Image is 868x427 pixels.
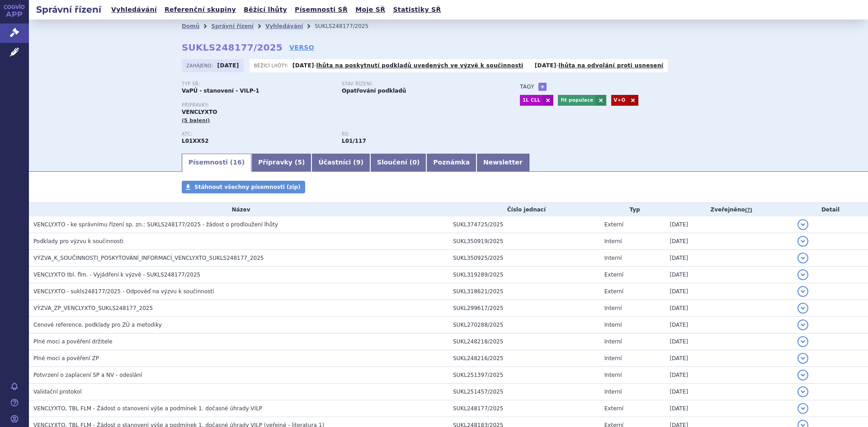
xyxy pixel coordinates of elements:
[604,305,622,311] span: Interní
[254,62,290,69] span: Běžící lhůty:
[797,336,808,347] button: detail
[665,250,793,267] td: [DATE]
[604,338,622,345] span: Interní
[600,203,665,216] th: Typ
[558,62,663,69] a: lhůta na odvolání proti usnesení
[665,333,793,350] td: [DATE]
[797,319,808,330] button: detail
[194,184,301,190] span: Stáhnout všechny písemnosti (zip)
[353,4,388,16] a: Moje SŘ
[448,333,600,350] td: SUKL248218/2025
[604,221,623,228] span: Externí
[182,81,333,87] p: Typ SŘ:
[797,219,808,230] button: detail
[33,255,264,261] span: VÝZVA_K_SOUČINNOSTI_POSKYTOVÁNÍ_INFORMACÍ_VENCLYXTO_SUKLS248177_2025
[29,203,448,216] th: Název
[162,4,239,16] a: Referenční skupiny
[412,159,417,166] span: 0
[182,23,199,29] a: Domů
[33,305,153,311] span: VÝZVA_ZP_VENCLYXTO_SUKLS248177_2025
[797,269,808,280] button: detail
[665,400,793,417] td: [DATE]
[797,286,808,297] button: detail
[448,233,600,250] td: SUKL350919/2025
[797,236,808,247] button: detail
[665,317,793,333] td: [DATE]
[448,400,600,417] td: SUKL248177/2025
[182,42,283,53] strong: SUKLS248177/2025
[370,154,426,172] a: Sloučení (0)
[182,181,305,193] a: Stáhnout všechny písemnosti (zip)
[604,255,622,261] span: Interní
[33,238,123,244] span: Podklady pro výzvu k součinnosti
[426,154,476,172] a: Poznámka
[797,253,808,263] button: detail
[233,159,241,166] span: 16
[241,4,290,16] a: Běžící lhůty
[33,405,262,412] span: VENCLYXTO, TBL FLM - Žádost o stanovení výše a podmínek 1. dočasné úhrady VILP
[665,267,793,283] td: [DATE]
[33,221,278,228] span: VENCLYXTO - ke správnímu řízení sp. zn.: SUKLS248177/2025 - žádost o prodloužení lhůty
[356,159,361,166] span: 9
[665,350,793,367] td: [DATE]
[390,4,443,16] a: Statistiky SŘ
[292,4,350,16] a: Písemnosti SŘ
[448,250,600,267] td: SUKL350925/2025
[797,386,808,397] button: detail
[182,109,217,115] span: VENCLYXTO
[535,62,664,69] p: -
[251,154,311,172] a: Přípravky (5)
[33,272,200,278] span: VENCLYXTO tbl. flm. - Vyjádření k výzvě - SUKLS248177/2025
[211,23,254,29] a: Správní řízení
[604,372,622,378] span: Interní
[797,353,808,364] button: detail
[745,207,752,213] abbr: (?)
[448,317,600,333] td: SUKL270288/2025
[108,4,160,16] a: Vyhledávání
[33,322,162,328] span: Cenové reference, podklady pro ZÚ a metodiky
[182,88,259,94] strong: VaPÚ - stanovení - VILP-1
[665,384,793,400] td: [DATE]
[448,203,600,216] th: Číslo jednací
[182,154,251,172] a: Písemnosti (16)
[665,216,793,233] td: [DATE]
[665,203,793,216] th: Zveřejněno
[797,303,808,314] button: detail
[604,322,622,328] span: Interní
[604,272,623,278] span: Externí
[448,267,600,283] td: SUKL319289/2025
[604,405,623,412] span: Externí
[316,62,524,69] a: lhůta na poskytnutí podkladů uvedených ve výzvě k součinnosti
[182,138,209,144] strong: VENETOKLAX
[311,154,370,172] a: Účastníci (9)
[315,19,380,33] li: SUKLS248177/2025
[797,370,808,380] button: detail
[292,62,314,69] strong: [DATE]
[33,372,142,378] span: Potvrzení o zaplacení SP a NV - odeslání
[33,389,82,395] span: Validační protokol
[342,131,493,137] p: RS:
[665,367,793,384] td: [DATE]
[33,338,113,345] span: Plné moci a pověření držitele
[797,403,808,414] button: detail
[558,95,595,106] a: fit populace
[665,233,793,250] td: [DATE]
[535,62,557,69] strong: [DATE]
[604,389,622,395] span: Interní
[182,117,210,123] span: (5 balení)
[604,238,622,244] span: Interní
[448,384,600,400] td: SUKL251457/2025
[604,355,622,361] span: Interní
[665,300,793,317] td: [DATE]
[182,103,502,108] p: Přípravky:
[342,138,366,144] strong: venetoklax
[448,367,600,384] td: SUKL251397/2025
[448,283,600,300] td: SUKL318621/2025
[538,83,547,91] a: +
[182,131,333,137] p: ATC:
[33,288,214,295] span: VENCLYXTO - sukls248177/2025 - Odpověď na výzvu k součinnosti
[292,62,524,69] p: -
[33,355,99,361] span: Plné moci a pověření ZP
[29,3,108,16] h2: Správní řízení
[289,43,314,52] a: VERSO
